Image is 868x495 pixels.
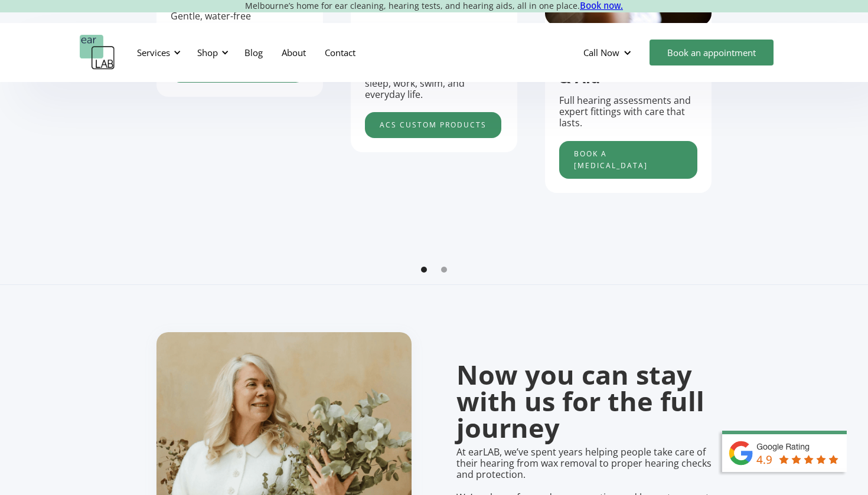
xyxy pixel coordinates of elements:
div: Show slide 1 of 2 [421,267,427,273]
a: Book a [MEDICAL_DATA] [559,141,697,179]
div: Call Now [574,35,644,70]
a: About [272,35,315,70]
div: Show slide 2 of 2 [441,267,447,273]
a: Contact [315,35,365,70]
a: acs custom products [365,112,501,138]
strong: Custom Hearing Protection [365,18,489,60]
div: Shop [197,47,218,58]
p: Full hearing assessments and expert fittings with care that lasts. [559,95,697,129]
strong: Now you can stay with us for the full journey [456,356,704,445]
div: Call Now [583,47,619,58]
p: Tailored earplugs for music, sleep, work, swim, and everyday life. [365,66,503,100]
a: home [80,35,115,70]
div: Shop [190,35,232,70]
div: Services [130,35,184,70]
a: Book an appointment [650,40,774,65]
a: Blog [235,35,272,70]
div: Services [137,47,170,58]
